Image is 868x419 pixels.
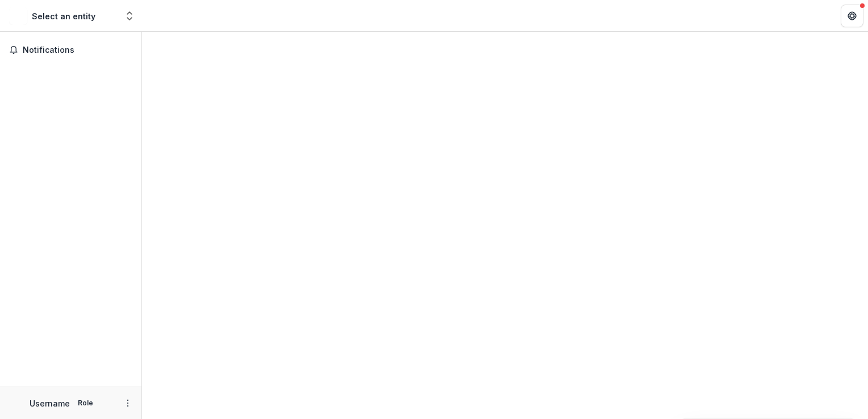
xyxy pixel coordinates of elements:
[841,5,863,27] button: Get Help
[32,10,95,22] div: Select an entity
[121,396,135,410] button: More
[30,397,70,409] p: Username
[5,41,137,59] button: Notifications
[74,398,97,408] p: Role
[23,45,132,55] span: Notifications
[122,5,137,27] button: Open entity switcher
